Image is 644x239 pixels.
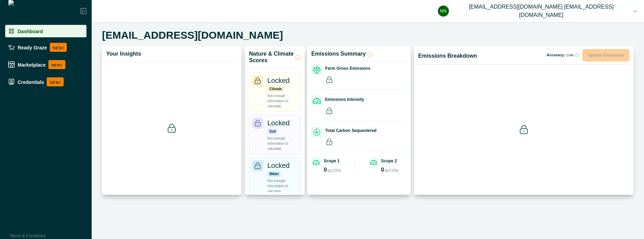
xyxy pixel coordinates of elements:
[267,86,284,92] p: Climate
[328,168,341,173] p: kg CO2e
[18,62,46,67] p: Marketplace
[18,45,47,50] p: Ready Graze
[5,57,86,72] a: MarketplaceNEW!
[325,96,364,103] p: Emissions Intensity
[381,167,384,173] p: 0
[267,93,297,109] p: Not enough information to calculate
[267,75,290,86] p: Locked
[106,50,141,57] p: Your Insights
[381,158,397,164] p: Scope 2
[102,29,283,41] h5: [EMAIL_ADDRESS][DOMAIN_NAME]
[325,127,376,134] p: Total Carbon Sequestered
[418,52,477,59] p: Emissions Breakdown
[5,25,86,37] a: Dashboard
[249,50,294,64] p: Nature & Climate Scores
[267,129,278,134] p: Soil
[547,53,579,57] p: Accuracy:
[267,118,290,128] p: Locked
[324,158,340,164] p: Scope 1
[10,233,46,238] a: Terms & Conditions
[385,168,398,173] p: kg CO2e
[567,53,573,57] span: Low
[311,50,366,57] p: Emissions Summary
[5,40,86,55] a: Ready GrazeNEW!
[267,178,297,194] p: Not enough information to calculate
[582,49,629,61] button: Update Emissions
[50,43,67,52] p: NEW!
[5,75,86,89] a: CredentialsNEW!
[18,28,43,34] p: Dashboard
[47,77,64,86] p: NEW!
[18,79,44,85] p: Credentials
[48,60,65,69] p: NEW!
[325,65,370,71] p: Farm Gross Emissions
[324,167,327,173] p: 0
[267,136,297,151] p: Not enough information to calculate
[267,160,290,171] p: Locked
[267,171,281,177] p: Water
